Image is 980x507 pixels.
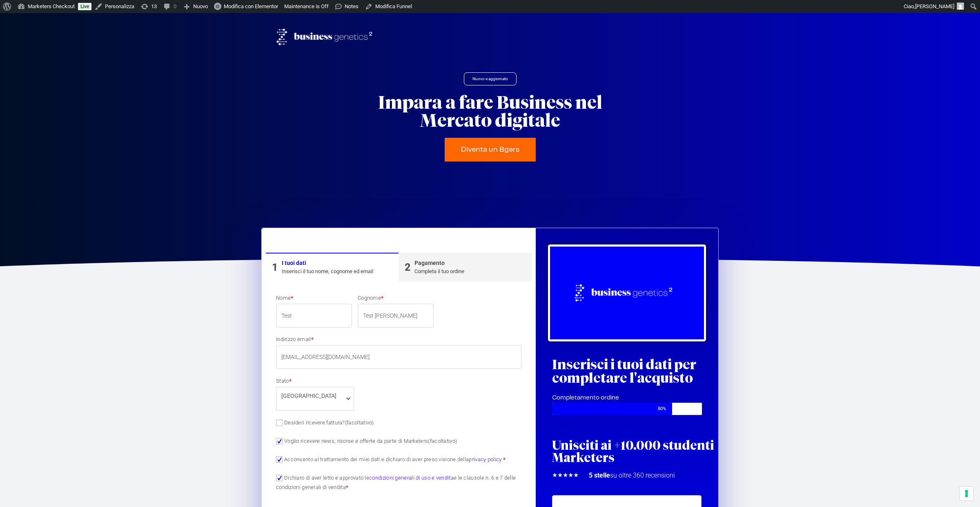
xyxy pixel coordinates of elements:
label: Dichiaro di aver letto e approvato le e le clausole n. 6 e 7 delle condizioni generali di vendita [276,475,516,490]
i: ★ [563,471,568,480]
div: Pagamento [414,259,464,267]
span: [PERSON_NAME] [915,3,954,9]
input: Acconsento al trattamento dei miei dati e dichiaro di aver preso visione dellaprivacy policy [276,456,283,463]
div: 5/5 [552,471,579,480]
label: Desideri ricevere fattura? [276,420,374,426]
h2: Impara a fare Business nel Mercato digitale [343,94,637,130]
label: Cognome [358,295,434,301]
span: Italia [281,392,349,400]
button: Le tue preferenze relative al consenso per le tecnologie di tracciamento [960,487,973,500]
div: I tuoi dati [282,259,373,267]
i: ★ [573,471,579,480]
div: 2 [405,260,410,275]
span: Stato [276,387,354,411]
a: 1I tuoi datiInserisci il tuo nome, cognome ed email [266,253,399,282]
input: Dichiaro di aver letto e approvato lecondizioni generali di uso e venditae le clausole n. 6 e 7 d... [276,475,283,481]
div: 1 [272,260,278,275]
h2: Unisciti ai +10.000 studenti Marketers [552,440,714,464]
label: Indirizzo email [276,337,521,342]
label: Acconsento al trattamento dei miei dati e dichiaro di aver preso visione della [276,456,506,462]
a: Diventa un Bgers [445,138,536,162]
span: (facoltativo) [428,438,457,444]
span: Modifica con Elementor [224,3,278,9]
span: Diventa un Bgers [461,146,519,153]
span: (facoltativo) [345,420,374,426]
label: Nome [276,295,352,301]
input: Voglio ricevere news, risorse e offerte da parte di Marketers(facoltativo) [276,438,283,444]
a: privacy policy [469,456,501,462]
div: Completa il tuo ordine [414,267,464,276]
a: Live [78,3,91,10]
div: Inserisci il tuo nome, cognome ed email [282,267,373,276]
iframe: Customerly Messenger Launcher [7,475,31,500]
a: Nuovo e aggiornato [464,72,517,85]
input: Desideri ricevere fattura?(facoltativo) [276,420,283,426]
label: Stato [276,378,354,384]
a: condizioni generali di uso e vendita [369,475,454,481]
span: Completamento ordine [552,395,619,401]
i: ★ [557,471,563,480]
span: Nuovo e aggiornato [472,77,508,81]
label: Voglio ricevere news, risorse e offerte da parte di Marketers [276,438,457,444]
a: 2PagamentoCompleta il tuo ordine [399,253,531,282]
i: ★ [568,471,573,480]
h2: Inserisci i tuoi dati per completare l'acquisto [552,358,714,385]
span: 80% [658,403,672,415]
i: ★ [552,471,557,480]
